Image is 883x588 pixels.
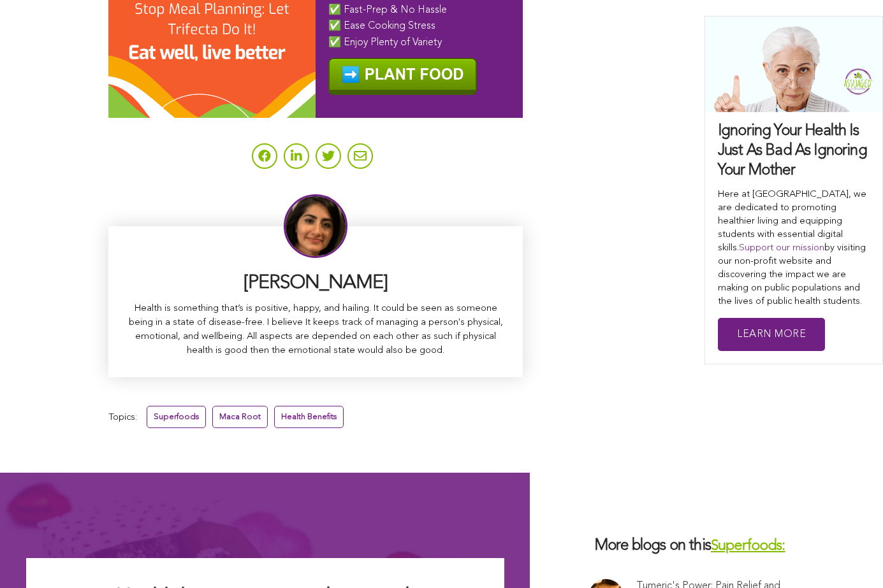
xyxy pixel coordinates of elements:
[274,406,344,428] a: Health Benefits
[128,271,504,296] h3: [PERSON_NAME]
[819,527,883,588] iframe: Chat Widget
[212,406,268,428] a: Maca Root
[328,21,435,31] span: ✅ Ease Cooking Stress
[588,536,824,556] h3: More blogs on this
[328,38,442,48] span: ✅ Enjoy Plenty of Variety
[108,409,137,426] span: Topics:
[711,539,785,554] a: Superfoods:
[128,302,504,358] p: Health is something that’s is positive, happy, and hailing. It could be seen as someone being in ...
[284,194,347,258] img: Sitara Darvish
[147,406,206,428] a: Superfoods
[328,58,477,95] img: ️ PLANT FOOD
[718,318,825,352] a: Learn More
[328,5,447,15] span: ✅ Fast-Prep & No Hassle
